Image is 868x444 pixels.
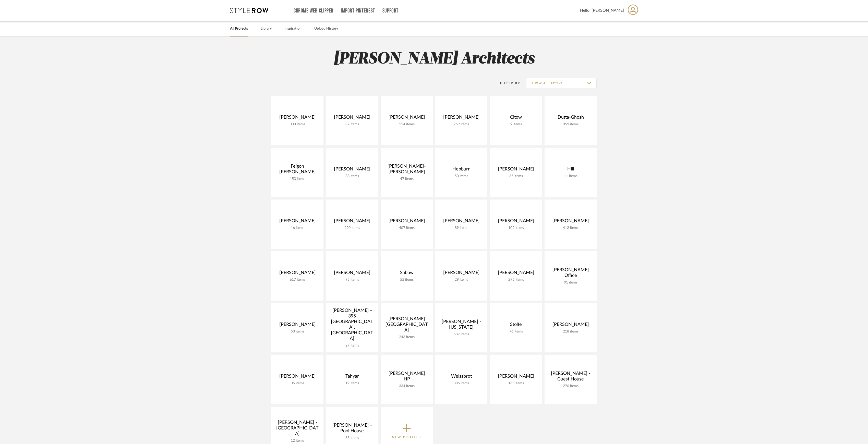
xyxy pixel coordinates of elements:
[392,435,422,440] p: New Project
[275,115,319,122] div: [PERSON_NAME]
[385,371,429,384] div: [PERSON_NAME] HP
[549,122,593,127] div: 359 items
[385,177,429,181] div: 47 items
[549,166,593,174] div: Hill
[385,164,429,177] div: [PERSON_NAME]-[PERSON_NAME]
[294,9,333,13] a: Chrome Web Clipper
[439,218,483,226] div: [PERSON_NAME]
[330,308,374,343] div: [PERSON_NAME] - 395 [GEOGRAPHIC_DATA], [GEOGRAPHIC_DATA]
[330,423,374,436] div: [PERSON_NAME] - Pool House
[549,322,593,329] div: [PERSON_NAME]
[549,226,593,230] div: 412 items
[330,343,374,348] div: 27 items
[330,270,374,278] div: [PERSON_NAME]
[330,166,374,174] div: [PERSON_NAME]
[275,439,319,443] div: 12 items
[549,329,593,334] div: 218 items
[385,335,429,339] div: 243 items
[549,115,593,122] div: Dutta-Ghosh
[494,174,538,178] div: 65 items
[494,322,538,329] div: Stolfe
[494,122,538,127] div: 9 items
[261,25,272,32] a: Library
[275,177,319,181] div: 153 items
[275,270,319,278] div: [PERSON_NAME]
[549,280,593,285] div: 91 items
[494,226,538,230] div: 102 items
[439,278,483,282] div: 29 items
[439,381,483,386] div: 385 items
[385,278,429,282] div: 55 items
[385,270,429,278] div: Sabow
[385,384,429,388] div: 334 items
[275,329,319,334] div: 53 items
[284,25,302,32] a: Inspiration
[314,25,338,32] a: Upload History
[439,319,483,332] div: [PERSON_NAME] - [US_STATE]
[439,115,483,122] div: [PERSON_NAME]
[494,278,538,282] div: 295 items
[494,115,538,122] div: Citow
[330,374,374,381] div: Tahyar
[494,329,538,334] div: 76 items
[439,122,483,127] div: 759 items
[439,174,483,178] div: 50 items
[549,267,593,280] div: [PERSON_NAME] Office
[330,174,374,178] div: 38 items
[494,166,538,174] div: [PERSON_NAME]
[275,278,319,282] div: 617 items
[275,122,319,127] div: 333 items
[330,381,374,386] div: 19 items
[330,218,374,226] div: [PERSON_NAME]
[341,9,375,13] a: Import Pinterest
[549,384,593,388] div: 276 items
[275,374,319,381] div: [PERSON_NAME]
[330,278,374,282] div: 95 items
[330,122,374,127] div: 87 items
[385,115,429,122] div: [PERSON_NAME]
[330,226,374,230] div: 220 items
[275,322,319,329] div: [PERSON_NAME]
[275,420,319,439] div: [PERSON_NAME] - [GEOGRAPHIC_DATA]
[250,50,618,69] h2: [PERSON_NAME] Architects
[382,9,399,13] a: Support
[439,166,483,174] div: Hepburn
[494,374,538,381] div: [PERSON_NAME]
[385,316,429,335] div: [PERSON_NAME][GEOGRAPHIC_DATA]
[493,81,520,86] div: Filter By
[439,226,483,230] div: 89 items
[549,371,593,384] div: [PERSON_NAME] - Guest House
[330,115,374,122] div: [PERSON_NAME]
[385,218,429,226] div: [PERSON_NAME]
[439,270,483,278] div: [PERSON_NAME]
[494,381,538,386] div: 165 items
[275,226,319,230] div: 16 items
[275,381,319,386] div: 36 items
[275,164,319,177] div: Feigon [PERSON_NAME]
[385,226,429,230] div: 407 items
[439,374,483,381] div: Weissbrot
[549,174,593,178] div: 11 items
[494,218,538,226] div: [PERSON_NAME]
[549,218,593,226] div: [PERSON_NAME]
[330,436,374,440] div: 83 items
[494,270,538,278] div: [PERSON_NAME]
[580,7,624,14] span: Hello, [PERSON_NAME]
[275,218,319,226] div: [PERSON_NAME]
[439,332,483,337] div: 537 items
[385,122,429,127] div: 114 items
[230,25,248,32] a: All Projects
